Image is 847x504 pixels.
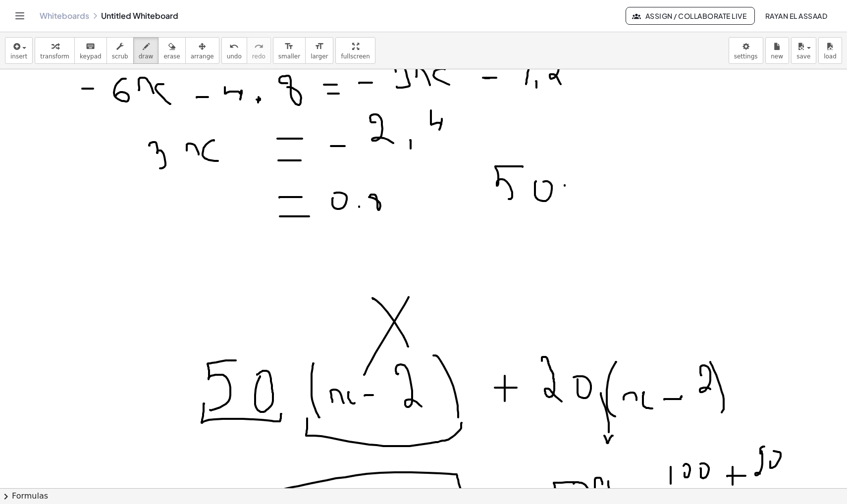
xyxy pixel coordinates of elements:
[273,37,306,64] button: format_sizesmaller
[112,53,128,60] span: scrub
[185,37,219,64] button: arrange
[86,41,95,52] i: keyboard
[80,53,102,60] span: keypad
[729,37,763,64] button: settings
[247,37,271,64] button: redoredo
[818,37,842,64] button: load
[40,53,69,60] span: transform
[311,53,328,60] span: larger
[74,37,107,64] button: keyboardkeypad
[278,53,300,60] span: smaller
[139,53,154,60] span: draw
[634,11,746,20] span: Assign / Collaborate Live
[227,53,242,60] span: undo
[284,41,294,52] i: format_size
[40,11,89,21] a: Whiteboards
[106,37,134,64] button: scrub
[305,37,333,64] button: format_sizelarger
[626,7,755,25] button: Assign / Collaborate Live
[734,53,758,60] span: settings
[824,53,837,60] span: load
[791,37,816,64] button: save
[765,37,789,64] button: new
[252,53,265,60] span: redo
[221,37,247,64] button: undoundo
[254,41,264,52] i: redo
[133,37,159,64] button: draw
[757,7,835,25] button: Rayan El Assaad
[163,53,180,60] span: erase
[335,37,375,64] button: fullscreen
[158,37,185,64] button: erase
[341,53,370,60] span: fullscreen
[12,8,28,24] button: Toggle navigation
[771,53,783,60] span: new
[10,53,27,60] span: insert
[5,37,33,64] button: insert
[765,11,827,20] span: Rayan El Assaad
[315,41,324,52] i: format_size
[191,53,214,60] span: arrange
[796,53,810,60] span: save
[229,41,239,52] i: undo
[35,37,75,64] button: transform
